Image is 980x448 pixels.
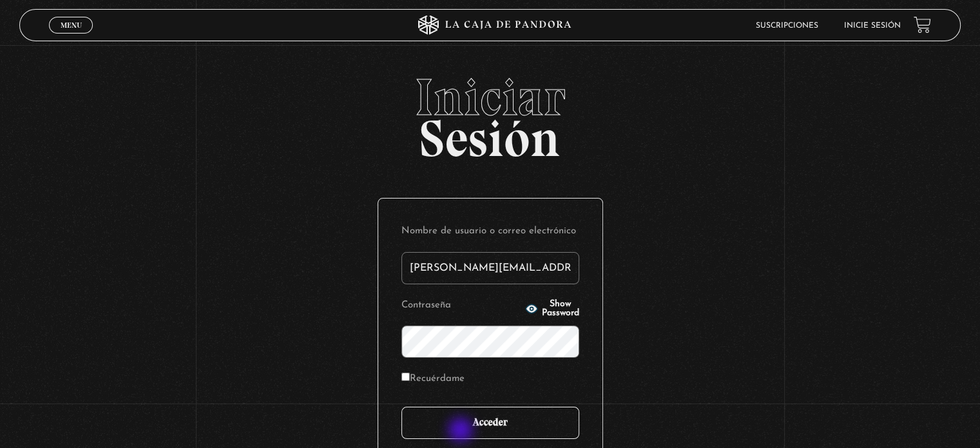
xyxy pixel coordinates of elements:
[525,300,579,318] button: Show Password
[542,300,579,318] span: Show Password
[401,369,465,389] label: Recuérdame
[401,373,410,381] input: Recuérdame
[401,222,579,242] label: Nombre de usuario o correo electrónico
[401,296,521,316] label: Contraseña
[914,16,931,34] a: View your shopping cart
[756,22,818,30] a: Suscripciones
[19,72,960,154] h2: Sesión
[61,21,82,29] span: Menu
[19,72,960,123] span: Iniciar
[56,32,86,41] span: Cerrar
[401,407,579,439] input: Acceder
[844,22,901,30] a: Inicie sesión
